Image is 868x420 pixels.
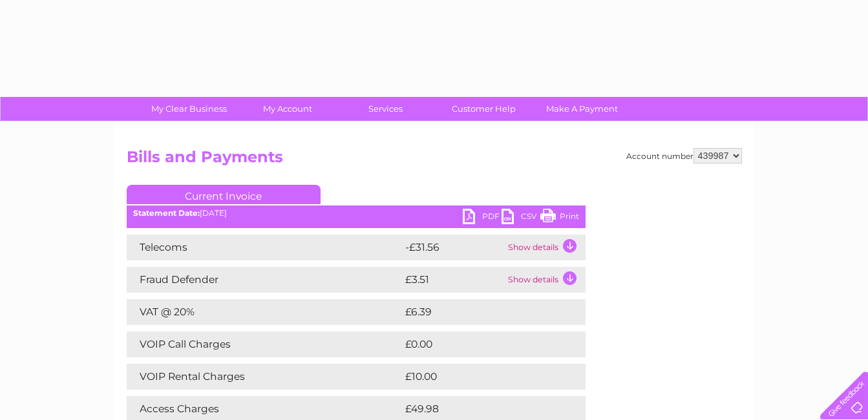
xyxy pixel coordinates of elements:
td: £3.51 [402,267,505,293]
td: £0.00 [402,331,556,357]
td: Show details [505,235,586,260]
td: VOIP Call Charges [127,331,402,357]
td: Telecoms [127,235,402,260]
a: Make A Payment [529,97,635,121]
td: Show details [505,267,586,293]
a: CSV [502,209,540,227]
h2: Bills and Payments [127,148,742,173]
a: Services [332,97,439,121]
td: -£31.56 [402,235,505,260]
div: [DATE] [127,209,586,218]
a: Current Invoice [127,185,321,204]
b: Statement Date: [133,208,200,218]
td: £6.39 [402,299,555,325]
a: My Clear Business [136,97,242,121]
a: My Account [234,97,341,121]
div: Account number [626,148,742,163]
td: VAT @ 20% [127,299,402,325]
td: VOIP Rental Charges [127,364,402,390]
a: Print [540,209,579,227]
td: Fraud Defender [127,267,402,293]
a: Customer Help [430,97,537,121]
td: £10.00 [402,364,559,390]
a: PDF [463,209,502,227]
